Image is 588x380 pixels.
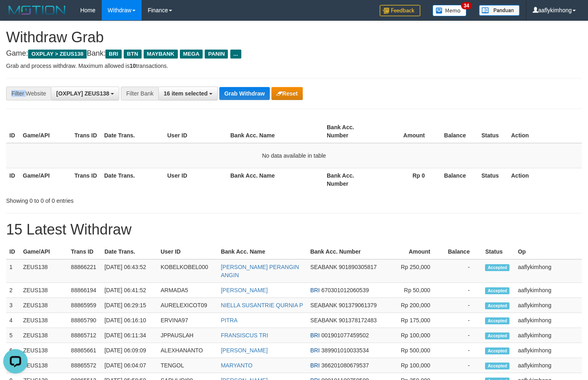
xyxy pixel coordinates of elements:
[20,313,68,328] td: ZEUS138
[101,168,164,191] th: Date Trans.
[101,259,157,283] td: [DATE] 06:43:52
[380,5,420,16] img: Feedback.jpg
[157,298,218,313] td: AURELEXICOT09
[478,120,508,143] th: Status
[68,283,101,298] td: 88866194
[51,87,119,100] button: [OXPLAY] ZEUS138
[515,313,582,328] td: aaflykimhong
[485,363,509,369] span: Accepted
[68,343,101,358] td: 88865661
[68,259,101,283] td: 88866221
[71,120,101,143] th: Trans ID
[20,244,68,259] th: Game/API
[485,264,509,271] span: Accepted
[157,244,218,259] th: User ID
[221,362,253,369] a: MARYANTO
[221,347,268,354] a: [PERSON_NAME]
[339,317,376,324] span: Copy 901378172483 to clipboard
[485,302,509,309] span: Accepted
[442,244,482,259] th: Balance
[68,244,101,259] th: Trans ID
[385,244,442,259] th: Amount
[101,244,157,259] th: Date Trans.
[442,298,482,313] td: -
[321,332,369,339] span: Copy 001901077459502 to clipboard
[482,244,514,259] th: Status
[6,221,582,238] h1: 15 Latest Withdraw
[6,29,582,46] h1: Withdraw Grab
[68,298,101,313] td: 88865959
[105,50,121,59] span: BRI
[68,328,101,343] td: 88865712
[310,317,337,324] span: SEABANK
[515,298,582,313] td: aaflykimhong
[20,120,71,143] th: Game/API
[101,343,157,358] td: [DATE] 06:09:09
[221,264,299,278] a: [PERSON_NAME] PERANGIN ANGIN
[307,244,385,259] th: Bank Acc. Number
[6,343,20,358] td: 6
[442,343,482,358] td: -
[6,328,20,343] td: 5
[157,283,218,298] td: ARMADA5
[442,358,482,373] td: -
[310,302,337,308] span: SEABANK
[310,264,337,270] span: SEABANK
[485,317,509,324] span: Accepted
[515,244,582,259] th: Op
[221,317,238,324] a: PITRA
[385,259,442,283] td: Rp 250,000
[20,283,68,298] td: ZEUS138
[442,259,482,283] td: -
[157,259,218,283] td: KOBELKOBEL000
[6,244,20,259] th: ID
[310,347,319,354] span: BRI
[310,332,319,339] span: BRI
[219,87,269,100] button: Grab Withdraw
[101,120,164,143] th: Date Trans.
[321,287,369,293] span: Copy 670301012060539 to clipboard
[6,168,20,191] th: ID
[485,287,509,294] span: Accepted
[205,50,228,59] span: PANIN
[221,332,268,339] a: FRANSISCUS TRI
[20,343,68,358] td: ZEUS138
[324,120,375,143] th: Bank Acc. Number
[479,5,520,16] img: panduan.png
[442,328,482,343] td: -
[164,168,227,191] th: User ID
[68,313,101,328] td: 88865790
[6,193,239,205] div: Showing 0 to 0 of 0 entries
[157,343,218,358] td: ALEXHANANTO
[6,120,20,143] th: ID
[515,358,582,373] td: aaflykimhong
[144,50,178,59] span: MAYBANK
[385,343,442,358] td: Rp 500,000
[3,3,28,28] button: Open LiveChat chat widget
[6,259,20,283] td: 1
[442,313,482,328] td: -
[385,313,442,328] td: Rp 175,000
[6,62,582,70] p: Grab and process withdraw. Maximum allowed is transactions.
[221,287,268,293] a: [PERSON_NAME]
[124,50,142,59] span: BTN
[218,244,307,259] th: Bank Acc. Name
[324,168,375,191] th: Bank Acc. Number
[230,50,241,59] span: ...
[121,87,158,100] div: Filter Bank
[101,313,157,328] td: [DATE] 06:16:10
[227,120,324,143] th: Bank Acc. Name
[339,302,376,308] span: Copy 901379061379 to clipboard
[6,87,51,100] div: Filter Website
[164,120,227,143] th: User ID
[227,168,324,191] th: Bank Acc. Name
[385,283,442,298] td: Rp 50,000
[339,264,376,270] span: Copy 901890305817 to clipboard
[321,362,369,369] span: Copy 366201080679537 to clipboard
[221,302,303,308] a: NIELLA SUSANTRIE QURNIA P
[508,168,582,191] th: Action
[20,358,68,373] td: ZEUS138
[485,332,509,339] span: Accepted
[6,4,68,16] img: MOTION_logo.png
[433,5,467,16] img: Button%20Memo.svg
